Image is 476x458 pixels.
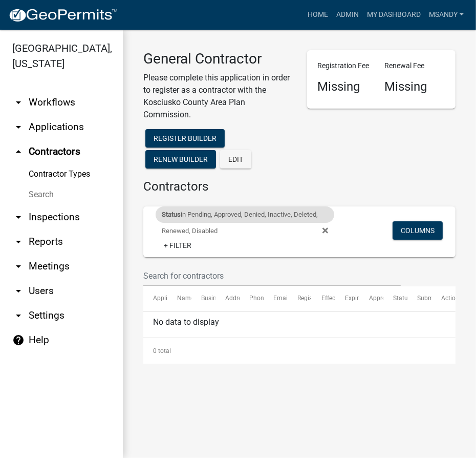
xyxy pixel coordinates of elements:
[153,295,209,302] span: Application Number
[335,286,359,311] datatable-header-cell: Expiration Date
[441,295,462,302] span: Actions
[177,295,194,302] span: Name
[201,295,244,302] span: Business Name
[143,179,456,194] h4: Contractors
[167,286,191,311] datatable-header-cell: Name
[393,295,411,302] span: Status
[317,79,369,94] h4: Missing
[215,286,240,311] datatable-header-cell: Address
[249,295,267,302] span: Phone
[143,286,167,311] datatable-header-cell: Application Number
[143,338,456,364] div: 0 total
[12,211,25,223] i: arrow_drop_down
[12,309,25,322] i: arrow_drop_down
[143,265,401,286] input: Search for contractors
[156,236,200,255] a: + Filter
[297,295,345,302] span: Registration Date
[145,150,216,169] button: Renew Builder
[359,286,383,311] datatable-header-cell: Approved Date
[273,295,289,302] span: Email
[407,286,431,311] datatable-header-cell: Submitted By
[156,206,334,223] div: in Pending, Approved, Denied, Inactive, Deleted, Renewed, Disabled
[143,72,292,121] p: Please complete this application in order to register as a contractor with the Kosciusko County A...
[12,96,25,109] i: arrow_drop_down
[12,285,25,297] i: arrow_drop_down
[191,286,215,311] datatable-header-cell: Business Name
[431,286,456,311] datatable-header-cell: Actions
[384,79,427,94] h4: Missing
[304,5,332,25] a: Home
[332,5,363,25] a: Admin
[12,260,25,273] i: arrow_drop_down
[288,286,312,311] datatable-header-cell: Registration Date
[12,121,25,133] i: arrow_drop_down
[417,295,454,302] span: Submitted By
[425,5,468,25] a: msandy
[384,60,427,71] p: Renewal Fee
[383,286,407,311] datatable-header-cell: Status
[220,150,251,169] button: Edit
[12,145,25,158] i: arrow_drop_up
[12,334,25,346] i: help
[321,295,359,302] span: Effective Date
[369,295,410,302] span: Approved Date
[162,211,181,218] span: Status
[311,286,335,311] datatable-header-cell: Effective Date
[143,312,456,338] div: No data to display
[345,295,388,302] span: Expiration Date
[240,286,264,311] datatable-header-cell: Phone
[393,221,443,240] button: Columns
[264,286,288,311] datatable-header-cell: Email
[317,60,369,71] p: Registration Fee
[145,129,225,148] button: Register Builder
[143,50,292,68] h3: General Contractor
[225,295,248,302] span: Address
[363,5,425,25] a: My Dashboard
[12,236,25,248] i: arrow_drop_down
